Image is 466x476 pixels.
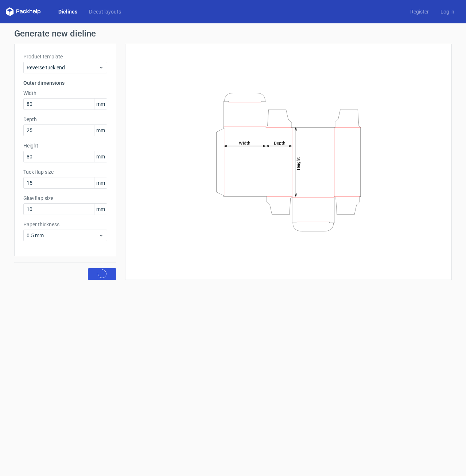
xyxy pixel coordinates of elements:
[94,177,107,188] span: mm
[404,8,435,15] a: Register
[94,204,107,215] span: mm
[23,221,107,228] label: Paper thickness
[94,151,107,162] span: mm
[94,125,107,136] span: mm
[27,232,98,239] span: 0.5 mm
[94,99,107,110] span: mm
[14,29,452,38] h1: Generate new dieline
[274,140,286,145] tspan: Depth
[23,53,107,60] label: Product template
[53,8,83,15] a: Dielines
[435,8,460,15] a: Log in
[23,142,107,149] label: Height
[23,195,107,202] label: Glue flap size
[27,64,98,71] span: Reverse tuck end
[23,168,107,176] label: Tuck flap size
[23,89,107,97] label: Width
[23,79,107,87] h3: Outer dimensions
[239,140,251,145] tspan: Width
[23,116,107,123] label: Depth
[296,157,301,170] tspan: Height
[83,8,127,15] a: Diecut layouts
